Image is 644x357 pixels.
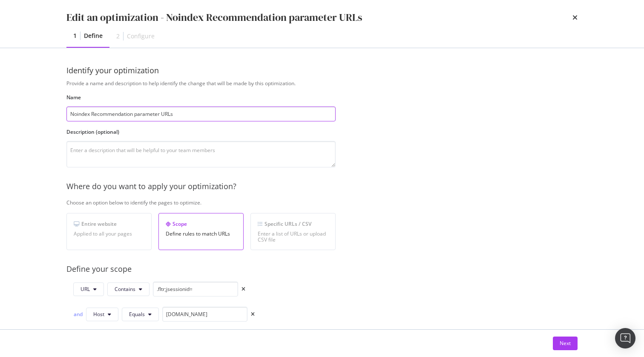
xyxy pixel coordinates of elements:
[258,220,328,227] div: Specific URLs / CSV
[66,65,578,76] div: Identify your optimization
[93,311,104,318] span: Host
[116,32,120,40] div: 2
[127,32,155,40] div: Configure
[73,282,104,296] button: URL
[251,312,255,317] div: times
[66,199,620,206] div: Choose an option below to identify the pages to optimize.
[572,10,578,25] div: times
[66,264,620,275] div: Define your scope
[66,10,362,25] div: Edit an optimization - Noindex Recommendation parameter URLs
[66,80,620,87] div: Provide a name and description to help identify the change that will be made by this optimization.
[553,337,578,350] button: Next
[122,308,159,321] button: Equals
[66,128,336,135] label: Description (optional)
[615,328,635,348] div: Open Intercom Messenger
[66,94,336,101] label: Name
[166,220,236,227] div: Scope
[107,282,149,296] button: Contains
[115,285,135,293] span: Contains
[66,181,620,192] div: Where do you want to apply your optimization?
[84,32,103,40] div: Define
[74,220,144,227] div: Entire website
[166,231,236,237] div: Define rules to match URLs
[74,231,144,237] div: Applied to all your pages
[560,340,571,347] div: Next
[258,231,328,243] div: Enter a list of URLs or upload CSV file
[73,32,77,40] div: 1
[241,287,245,292] div: times
[73,311,83,318] div: and
[129,311,145,318] span: Equals
[80,285,90,293] span: URL
[86,308,118,321] button: Host
[66,107,336,121] input: Enter an optimization name to easily find it back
